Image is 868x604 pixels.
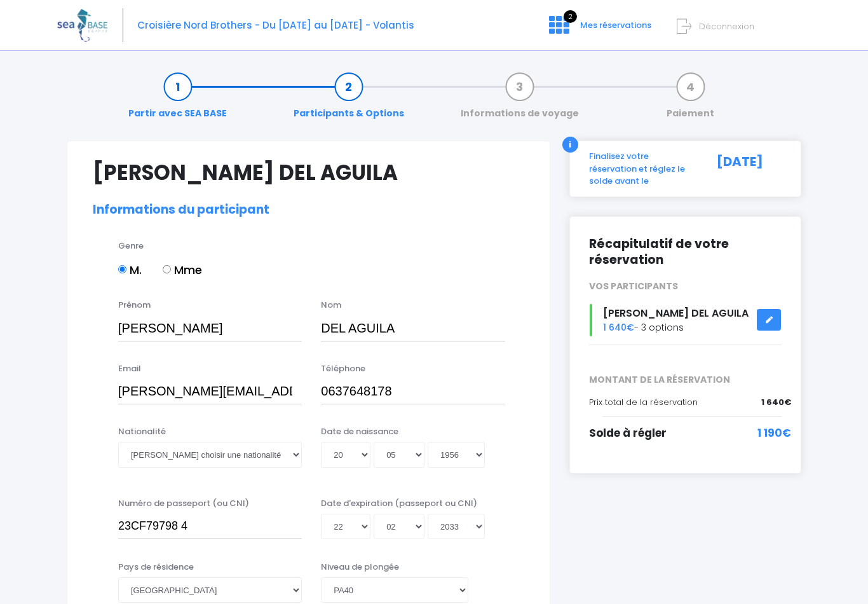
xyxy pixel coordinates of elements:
[703,150,791,188] div: [DATE]
[321,299,341,312] label: Nom
[118,261,142,278] label: M.
[321,425,398,438] label: Date de naissance
[118,299,151,312] label: Prénom
[118,265,126,273] input: M.
[118,240,144,252] label: Genre
[603,321,634,334] span: 1 640€
[118,561,194,573] label: Pays de résidence
[454,80,585,120] a: Informations de voyage
[580,150,703,188] div: Finalisez votre réservation et réglez le solde avant le
[118,497,249,510] label: Numéro de passeport (ou CNI)
[580,304,791,336] div: - 3 options
[603,306,749,320] span: [PERSON_NAME] DEL AGUILA
[93,203,524,217] h2: Informations du participant
[761,396,791,409] span: 1 640€
[118,362,141,375] label: Email
[93,160,524,185] h1: [PERSON_NAME] DEL AGUILA
[321,497,477,510] label: Date d'expiration (passeport ou CNI)
[660,80,721,120] a: Paiement
[539,24,659,36] a: 2 Mes réservations
[321,362,365,375] label: Téléphone
[580,280,791,293] div: VOS PARTICIPANTS
[757,425,791,442] span: 1 190€
[580,373,791,387] span: MONTANT DE LA RÉSERVATION
[321,561,399,573] label: Niveau de plongée
[564,10,577,23] span: 2
[589,425,667,441] span: Solde à régler
[589,236,782,268] h2: Récapitulatif de votre réservation
[287,80,410,120] a: Participants & Options
[580,19,651,31] span: Mes réservations
[699,20,754,32] span: Déconnexion
[562,137,578,153] div: i
[118,425,166,438] label: Nationalité
[137,18,414,32] span: Croisière Nord Brothers - Du [DATE] au [DATE] - Volantis
[163,261,202,278] label: Mme
[122,80,233,120] a: Partir avec SEA BASE
[163,265,171,273] input: Mme
[589,396,698,408] span: Prix total de la réservation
